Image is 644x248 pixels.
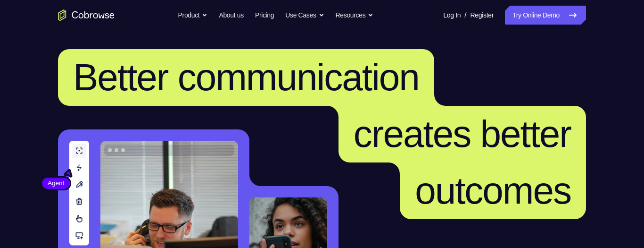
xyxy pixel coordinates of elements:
a: Register [471,6,494,25]
button: Product [178,6,208,25]
a: About us [219,6,243,25]
span: outcomes [415,170,571,212]
a: Pricing [255,6,274,25]
a: Try Online Demo [505,6,586,25]
button: Use Cases [285,6,324,25]
span: creates better [354,113,571,155]
button: Resources [336,6,374,25]
span: Better communication [73,56,419,98]
a: Go to the home page [58,9,115,21]
span: / [464,9,466,21]
a: Log In [443,6,461,25]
